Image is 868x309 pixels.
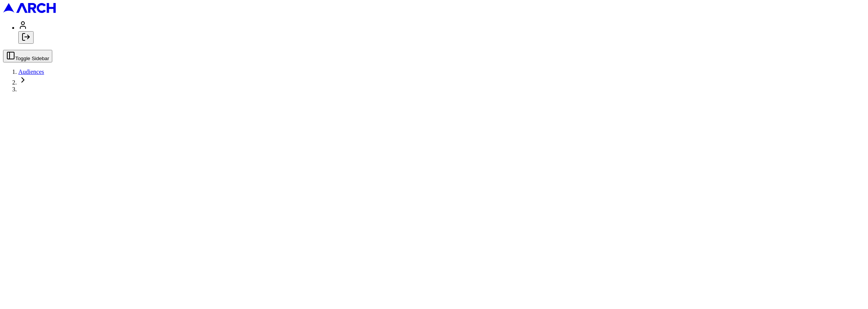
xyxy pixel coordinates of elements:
[18,31,34,44] button: Log out
[18,68,44,75] a: Audiences
[3,50,52,62] button: Toggle Sidebar
[3,68,865,86] nav: breadcrumb
[15,56,49,61] span: Toggle Sidebar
